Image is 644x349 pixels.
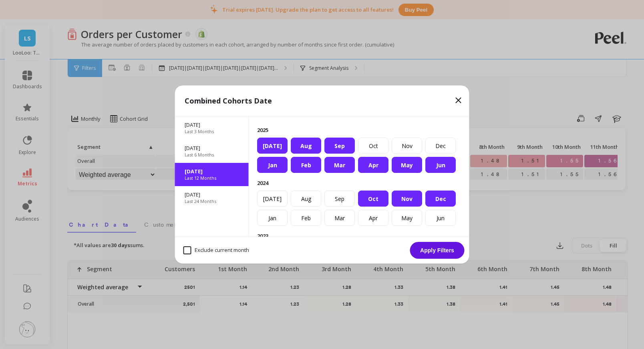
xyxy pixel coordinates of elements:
[257,138,288,154] div: [DATE]
[257,157,288,173] div: Jan
[185,95,272,106] p: Combined Cohorts Date
[185,175,216,181] p: Last 12 Months
[185,168,239,175] p: [DATE]
[358,210,388,226] div: Apr
[425,157,456,173] div: Jun
[257,191,288,207] div: [DATE]
[392,157,422,173] div: May
[324,210,355,226] div: Mar
[185,144,239,152] p: [DATE]
[324,157,355,173] div: Mar
[392,138,422,154] div: Nov
[291,210,321,226] div: Feb
[185,198,216,205] p: Last 24 Months
[257,210,288,226] div: Jan
[358,157,388,173] div: Apr
[410,242,465,259] button: Apply Filters
[185,128,214,135] p: Last 3 Months
[425,210,456,226] div: Jun
[358,138,388,154] div: Oct
[185,191,239,198] p: [DATE]
[358,191,388,207] div: Oct
[257,232,461,239] p: 2023
[324,138,355,154] div: Sep
[425,191,456,207] div: Dec
[392,210,422,226] div: May
[392,191,422,207] div: Nov
[185,152,214,158] p: Last 6 Months
[257,179,461,187] p: 2024
[257,126,461,134] p: 2025
[291,157,321,173] div: Feb
[291,191,321,207] div: Aug
[185,121,239,128] p: [DATE]
[183,246,249,254] span: Exclude current month
[324,191,355,207] div: Sep
[425,138,456,154] div: Dec
[291,138,321,154] div: Aug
